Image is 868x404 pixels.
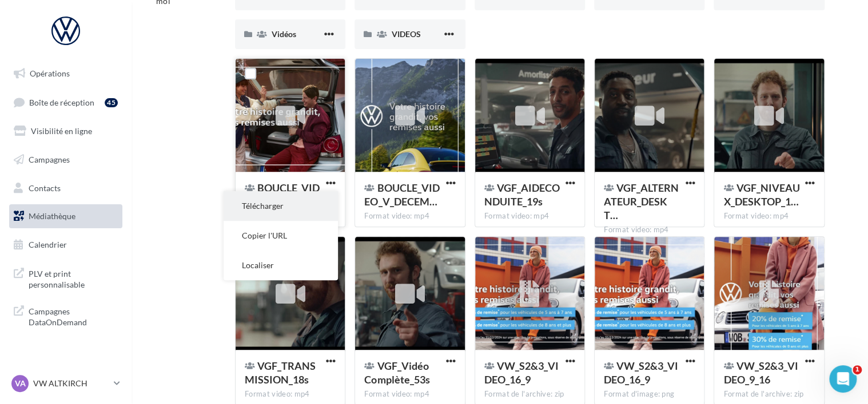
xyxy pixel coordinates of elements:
button: Télécharger [224,191,338,221]
span: VW_S2&3_VIDEO_9_16 [723,359,798,386]
div: Format video: mp4 [604,225,695,235]
span: VGF_NIVEAUX_DESKTOP_18s_ [723,181,799,208]
div: Format video: mp4 [364,389,455,399]
span: VW_S2&3_VIDEO_16_9 [484,359,559,386]
a: PLV et print personnalisable [7,261,125,295]
span: Calendrier [29,240,67,249]
span: 1 [853,365,862,374]
div: Format de l'archive: zip [723,389,814,399]
div: Format video: mp4 [364,211,455,221]
span: VW_S2&3_VIDEO_16_9 [604,359,678,386]
span: Vidéos [272,29,296,39]
p: VW ALTKIRCH [33,378,109,389]
span: VGF_Vidéo Complète_53s [364,359,429,386]
span: BOUCLE_VIDEO_V_DECEMBRE_V2. [364,181,439,208]
span: Campagnes DataOnDemand [29,304,118,328]
a: Médiathèque [7,204,125,228]
span: Contacts [29,183,61,192]
div: Format video: mp4 [245,389,336,399]
span: VIDEOS [391,29,420,39]
button: Copier l'URL [224,221,338,251]
span: Campagnes [29,155,70,164]
div: Format de l'archive: zip [484,389,575,399]
a: Calendrier [7,233,125,257]
div: Format video: mp4 [484,211,575,221]
iframe: Intercom live chat [829,365,857,393]
span: Médiathèque [29,211,75,221]
a: Contacts [7,176,125,200]
a: Campagnes DataOnDemand [7,299,125,333]
a: Opérations [7,62,125,86]
a: VA VW ALTKIRCH [9,373,122,394]
a: Boîte de réception45 [7,90,125,115]
span: BOUCLE_VIDEO_H_DECEMBRE_V2 [245,181,320,208]
a: Visibilité en ligne [7,119,125,143]
span: VGF_TRANSMISSION_18s [245,359,316,386]
span: Boîte de réception [29,97,94,107]
div: 45 [105,98,118,107]
span: Opérations [30,68,70,78]
button: Localiser [224,251,338,280]
div: Format video: mp4 [723,211,814,221]
span: PLV et print personnalisable [29,266,118,290]
a: Campagnes [7,148,125,172]
span: VGF_AIDECONDUITE_19s [484,181,560,208]
span: VGF_ALTERNATEUR_DESKTOP_16s [604,181,679,221]
span: Visibilité en ligne [31,126,92,136]
div: Format d'image: png [604,389,695,399]
span: VA [15,378,26,389]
